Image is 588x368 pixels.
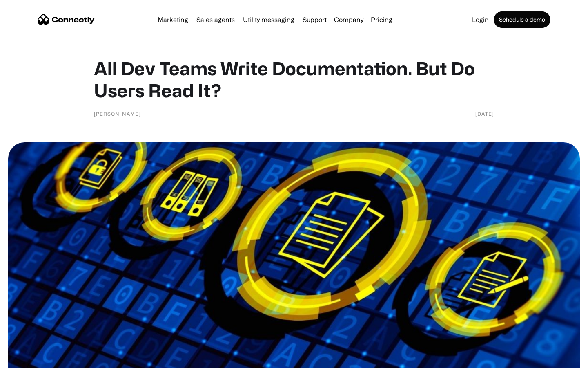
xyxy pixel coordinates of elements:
[154,16,192,23] a: Marketing
[367,16,396,23] a: Pricing
[94,110,141,118] div: [PERSON_NAME]
[193,16,238,23] a: Sales agents
[240,16,298,23] a: Utility messaging
[299,16,330,23] a: Support
[94,57,494,101] h1: All Dev Teams Write Documentation. But Do Users Read It?
[469,16,492,23] a: Login
[494,11,550,28] a: Schedule a demo
[8,354,49,365] aside: Language selected: English
[16,354,49,365] ul: Language list
[475,110,494,118] div: [DATE]
[334,14,363,25] div: Company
